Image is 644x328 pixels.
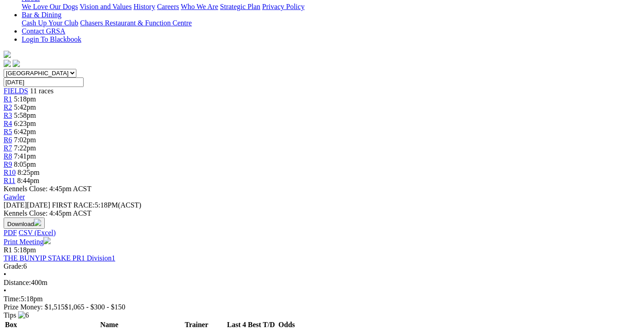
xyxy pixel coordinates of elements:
[4,303,640,311] div: Prize Money: $1,515
[34,219,41,226] img: download.svg
[4,111,12,119] a: R3
[4,87,28,95] a: FIELDS
[4,136,12,144] a: R6
[4,229,640,237] div: Download
[4,295,640,303] div: 5:18pm
[4,217,45,229] button: Download
[22,35,81,43] a: Login To Blackbook
[4,209,640,217] div: Kennels Close: 4:45pm ACST
[13,60,20,67] img: twitter.svg
[30,87,53,95] span: 11 races
[4,229,17,236] a: PDF
[133,3,155,10] a: History
[18,311,29,319] img: 6
[18,169,40,176] span: 8:25pm
[4,185,91,193] span: Kennels Close: 4:45pm ACST
[4,169,16,176] a: R10
[4,238,51,246] a: Print Meeting
[4,152,12,160] a: R8
[22,19,78,27] a: Cash Up Your Club
[22,11,61,19] a: Bar & Dining
[14,246,36,254] span: 5:18pm
[220,3,260,10] a: Strategic Plan
[14,95,36,103] span: 5:18pm
[17,177,39,184] span: 8:44pm
[4,193,25,201] a: Gawler
[22,3,640,11] div: About
[14,128,36,135] span: 6:42pm
[262,3,305,10] a: Privacy Policy
[22,27,65,35] a: Contact GRSA
[4,262,24,270] span: Grade:
[4,177,15,184] a: R11
[52,201,141,209] span: 5:18PM(ACST)
[4,279,640,287] div: 400m
[4,128,12,135] a: R5
[52,201,94,209] span: FIRST RACE:
[4,295,21,303] span: Time:
[14,120,36,127] span: 6:23pm
[4,246,12,254] span: R1
[4,287,6,294] span: •
[4,103,12,111] a: R2
[4,270,6,278] span: •
[4,95,12,103] a: R1
[14,144,36,152] span: 7:22pm
[19,229,56,236] a: CSV (Excel)
[43,237,51,244] img: printer.svg
[4,262,640,270] div: 6
[65,303,126,311] span: $1,065 - $300 - $150
[4,201,50,209] span: [DATE]
[4,201,27,209] span: [DATE]
[14,103,36,111] span: 5:42pm
[4,77,84,87] input: Select date
[4,51,11,58] img: logo-grsa-white.png
[4,279,31,286] span: Distance:
[14,136,36,144] span: 7:02pm
[22,3,78,10] a: We Love Our Dogs
[4,144,12,152] a: R7
[4,311,16,319] span: Tips
[22,19,640,27] div: Bar & Dining
[14,160,36,168] span: 8:05pm
[4,254,115,262] a: THE BUNYIP STAKE PR1 Division1
[4,60,11,67] img: facebook.svg
[14,111,36,119] span: 5:58pm
[157,3,179,10] a: Careers
[80,19,192,27] a: Chasers Restaurant & Function Centre
[14,152,36,160] span: 7:41pm
[80,3,132,10] a: Vision and Values
[4,160,12,168] a: R9
[181,3,218,10] a: Who We Are
[4,120,12,127] a: R4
